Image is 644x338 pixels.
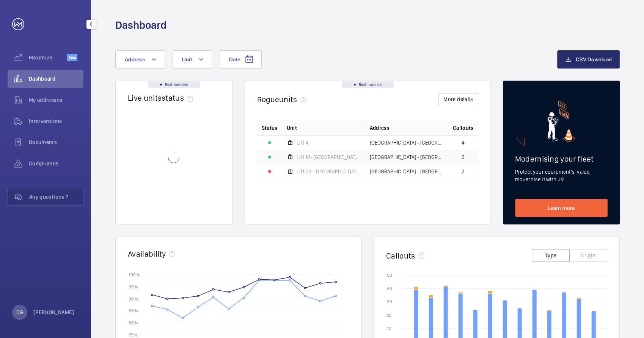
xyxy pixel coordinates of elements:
h2: Availability [128,249,166,259]
img: marketing-card.svg [547,101,575,142]
text: 40 [387,286,392,291]
h2: Callouts [386,251,415,260]
div: Real time data [342,81,394,88]
p: [PERSON_NAME] [33,308,74,316]
span: Beta [67,54,77,61]
span: Date [229,56,240,62]
p: OG [16,308,23,316]
text: 20 [387,312,392,318]
span: [GEOGRAPHIC_DATA] - [GEOGRAPHIC_DATA] [370,140,444,145]
text: 95 % [129,284,138,289]
span: Unit [182,56,192,62]
span: 2 [462,169,465,174]
button: Address [115,50,165,69]
span: [GEOGRAPHIC_DATA] - [GEOGRAPHIC_DATA] [370,169,444,174]
text: 80 % [129,320,138,326]
a: Learn more [515,199,608,217]
span: Unit [287,124,297,132]
text: 50 [387,273,392,278]
span: CSV Download [576,56,612,62]
span: status [162,93,196,103]
span: Lift 4 [297,140,308,145]
span: Interventions [29,117,83,125]
button: Origin [569,249,607,262]
span: Callouts [453,124,474,132]
span: Lift 10- [GEOGRAPHIC_DATA] Block (Passenger) [297,154,361,160]
span: Address [370,124,390,132]
text: 30 [387,299,392,304]
h2: Modernising your fleet [515,154,608,164]
text: 75 % [129,332,138,338]
span: 4 [462,140,465,145]
span: My addresses [29,96,83,104]
button: CSV Download [557,50,620,69]
text: 90 % [129,296,138,301]
button: More details [438,93,478,105]
p: Status [262,124,278,132]
text: 85 % [129,308,138,313]
span: Maximize [29,54,67,61]
button: Type [532,249,570,262]
span: [GEOGRAPHIC_DATA] - [GEOGRAPHIC_DATA] [370,154,444,160]
span: 2 [462,154,465,160]
h2: Live units [128,93,196,103]
span: units [279,95,309,104]
span: Address [125,56,145,62]
span: Compliance [29,160,83,167]
button: Unit [173,50,212,69]
span: Dashboard [29,75,83,83]
div: Real time data [148,81,200,88]
span: Documents [29,139,83,146]
text: 10 [387,326,391,331]
h1: Dashboard [115,18,166,32]
button: Date [220,50,262,69]
p: Protect your equipment's value, modernise it with us! [515,168,608,183]
h2: Rogue [257,95,309,104]
span: Lift 23- [GEOGRAPHIC_DATA] Block (Passenger) [297,169,361,174]
span: Any questions ? [29,193,83,201]
text: 100 % [129,272,140,277]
